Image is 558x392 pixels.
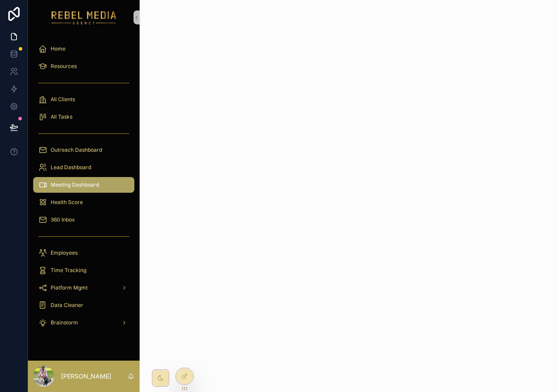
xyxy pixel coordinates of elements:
[33,297,134,313] a: Data Cleaner
[51,164,91,171] span: Lead Dashboard
[33,160,134,175] a: Lead Dashboard
[51,267,86,274] span: Time Tracking
[33,177,134,193] a: Meeting Dashboard
[51,199,83,206] span: Health Score
[51,249,78,256] span: Employees
[61,372,111,381] p: [PERSON_NAME]
[51,96,75,103] span: All Clients
[51,113,72,120] span: All Tasks
[28,35,140,342] div: scrollable content
[33,92,134,107] a: All Clients
[51,284,88,291] span: Platform Mgmt
[33,245,134,261] a: Employees
[33,109,134,125] a: All Tasks
[33,280,134,296] a: Platform Mgmt
[51,147,102,153] span: Outreach Dashboard
[51,45,65,52] span: Home
[51,319,78,326] span: Brainstorm
[51,63,77,70] span: Resources
[33,262,134,278] a: Time Tracking
[51,181,99,188] span: Meeting Dashboard
[51,216,75,223] span: 360 Inbox
[33,194,134,210] a: Health Score
[33,212,134,228] a: 360 Inbox
[33,41,134,57] a: Home
[51,10,116,24] img: App logo
[33,58,134,74] a: Resources
[33,315,134,331] a: Brainstorm
[51,302,83,309] span: Data Cleaner
[33,142,134,158] a: Outreach Dashboard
